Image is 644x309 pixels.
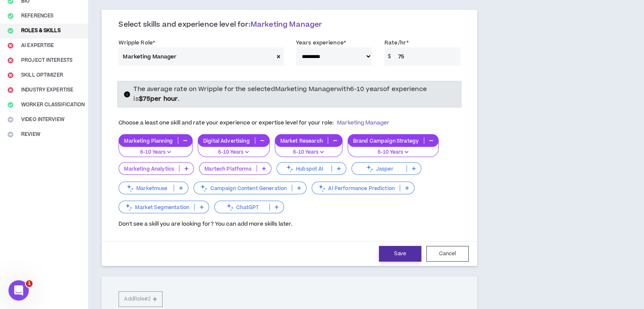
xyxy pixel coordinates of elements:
[379,246,421,262] button: Save
[384,36,409,50] label: Rate/hr
[348,138,424,144] p: Brand Campaign Strategy
[348,141,439,157] button: 6-10 Years
[251,19,322,30] span: Marketing Manager
[296,36,346,50] label: Years experience
[384,47,394,66] span: $
[119,138,178,144] p: Marketing Planning
[352,166,406,172] p: Jasper
[394,47,460,66] input: Ex. $75
[139,94,178,103] strong: $ 75 per hour
[119,220,292,228] span: Don't see a skill you are looking for? You can add more skills later.
[119,119,389,127] span: Choose a least one skill and rate your experience or expertise level for your role:
[26,280,33,287] span: 1
[275,138,328,144] p: Market Research
[133,85,426,103] span: The average rate on Wripple for the selected Marketing Manager with 6-10 years of experience is .
[119,19,322,30] span: Select skills and experience level for:
[119,185,174,191] p: Marketmuse
[277,166,332,172] p: Hubspot AI
[203,149,264,156] p: 6-10 Years
[198,138,255,144] p: Digital Advertising
[426,246,469,262] button: Cancel
[199,166,256,172] p: Martech Platforms
[353,149,433,156] p: 6-10 Years
[8,280,29,301] iframe: Intercom live chat
[124,149,187,156] p: 6-10 Years
[124,91,130,97] span: info-circle
[119,204,194,210] p: Market Segmentation
[280,149,337,156] p: 6-10 Years
[119,36,155,50] label: Wripple Role
[119,47,273,66] input: (e.g. User Experience, Visual & UI, Technical PM, etc.)
[119,166,179,172] p: Marketing Analytics
[337,119,389,127] span: Marketing Manager
[215,204,269,210] p: ChatGPT
[119,141,193,157] button: 6-10 Years
[198,141,270,157] button: 6-10 Years
[194,185,292,191] p: Campaign Content Generation
[275,141,343,157] button: 6-10 Years
[312,185,400,191] p: AI Performance Prediction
